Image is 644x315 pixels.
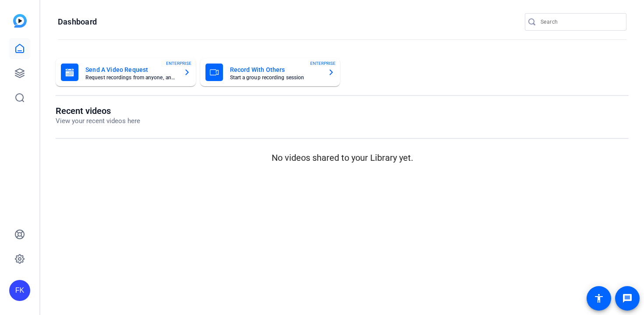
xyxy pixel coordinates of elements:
p: No videos shared to your Library yet. [56,151,629,164]
h1: Dashboard [58,17,97,27]
span: ENTERPRISE [166,60,191,67]
div: FK [9,280,30,301]
img: blue-gradient.svg [13,14,27,28]
p: View your recent videos here [56,116,140,126]
mat-card-title: Record With Others [230,64,321,75]
input: Search [541,17,619,27]
button: Send A Video RequestRequest recordings from anyone, anywhereENTERPRISE [56,58,196,86]
mat-card-title: Send A Video Request [85,64,177,75]
span: ENTERPRISE [310,60,336,67]
mat-icon: accessibility [594,293,604,304]
mat-card-subtitle: Request recordings from anyone, anywhere [85,75,177,80]
h1: Recent videos [56,106,140,116]
mat-card-subtitle: Start a group recording session [230,75,321,80]
button: Record With OthersStart a group recording sessionENTERPRISE [200,58,340,86]
mat-icon: message [622,293,633,304]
